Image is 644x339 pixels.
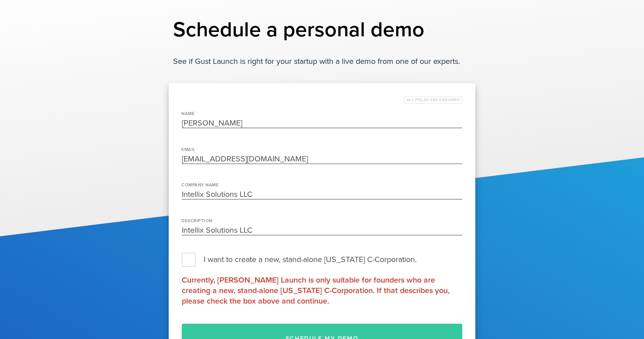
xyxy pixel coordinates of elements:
[182,275,462,306] p: Currently, [PERSON_NAME] Launch is only suitable for founders who are creating a new, stand-alone...
[173,17,471,43] h1: Schedule a personal demo
[181,219,212,223] label: Description
[173,56,471,66] p: See if Gust Launch is right for your startup with a live demo from one of our experts.
[182,253,462,266] label: I want to create a new, stand-alone [US_STATE] C-Corporation.
[181,148,195,152] label: Email
[181,112,195,116] label: name
[181,183,219,187] label: Company Name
